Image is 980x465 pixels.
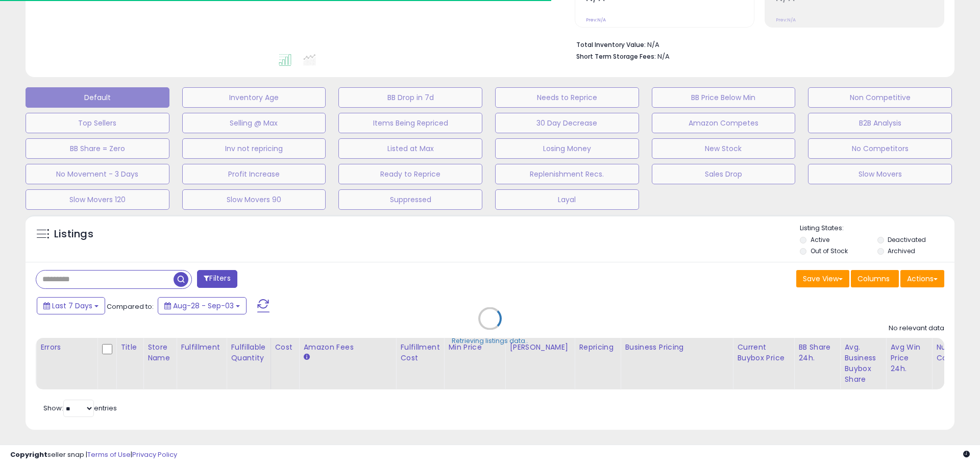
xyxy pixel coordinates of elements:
[495,138,639,159] button: Losing Money
[338,113,482,133] button: Items Being Repriced
[26,164,169,184] button: No Movement - 3 Days
[10,450,47,459] strong: Copyright
[808,164,952,184] button: Slow Movers
[808,138,952,159] button: No Competitors
[808,87,952,108] button: Non Competitive
[652,164,796,184] button: Sales Drop
[182,138,326,159] button: Inv not repricing
[26,87,169,108] button: Default
[338,138,482,159] button: Listed at Max
[495,113,639,133] button: 30 Day Decrease
[576,52,656,61] b: Short Term Storage Fees:
[182,189,326,210] button: Slow Movers 90
[652,138,796,159] button: New Stock
[26,189,169,210] button: Slow Movers 120
[10,450,177,460] div: seller snap | |
[132,450,177,459] a: Privacy Policy
[26,138,169,159] button: BB Share = Zero
[338,164,482,184] button: Ready to Reprice
[776,17,796,23] small: Prev: N/A
[87,450,131,459] a: Terms of Use
[652,87,796,108] button: BB Price Below Min
[452,336,528,346] div: Retrieving listings data..
[652,113,796,133] button: Amazon Competes
[495,189,639,210] button: Layal
[182,87,326,108] button: Inventory Age
[182,113,326,133] button: Selling @ Max
[495,87,639,108] button: Needs to Reprice
[26,113,169,133] button: Top Sellers
[586,17,606,23] small: Prev: N/A
[338,189,482,210] button: Suppressed
[657,52,670,61] span: N/A
[338,87,482,108] button: BB Drop in 7d
[576,40,646,49] b: Total Inventory Value:
[182,164,326,184] button: Profit Increase
[576,38,937,50] li: N/A
[808,113,952,133] button: B2B Analysis
[495,164,639,184] button: Replenishment Recs.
